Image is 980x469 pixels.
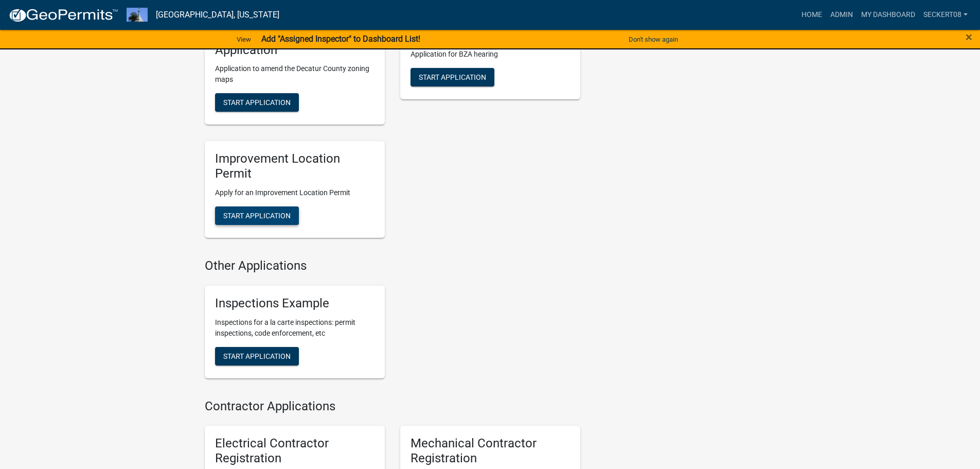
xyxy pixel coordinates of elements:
a: [GEOGRAPHIC_DATA], [US_STATE] [156,6,279,24]
strong: Add "Assigned Inspector" to Dashboard List! [261,34,420,44]
span: Start Application [223,352,291,360]
p: Apply for an Improvement Location Permit [215,187,375,198]
span: Start Application [223,212,291,220]
p: Inspections for a la carte inspections: permit inspections, code enforcement, etc [215,317,375,339]
h5: Inspections Example [215,296,375,311]
span: Start Application [223,98,291,107]
a: Home [797,5,826,25]
button: Don't show again [625,31,682,48]
img: Decatur County, Indiana [127,8,148,22]
span: Start Application [419,73,486,81]
a: seckert08 [919,5,972,25]
a: View [233,31,255,48]
h4: Contractor Applications [205,399,580,414]
p: Application to amend the Decatur County zoning maps [215,63,375,85]
a: Admin [826,5,857,25]
h5: Mechanical Contractor Registration [411,436,570,466]
button: Start Application [215,206,299,225]
button: Close [966,31,972,43]
button: Start Application [411,68,494,86]
button: Start Application [215,347,299,366]
a: My Dashboard [857,5,919,25]
h5: Electrical Contractor Registration [215,436,375,466]
span: × [966,30,972,44]
p: Application for BZA hearing [411,49,570,60]
button: Start Application [215,93,299,112]
h5: Improvement Location Permit [215,151,375,181]
wm-workflow-list-section: Other Applications [205,258,580,387]
h4: Other Applications [205,258,580,273]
